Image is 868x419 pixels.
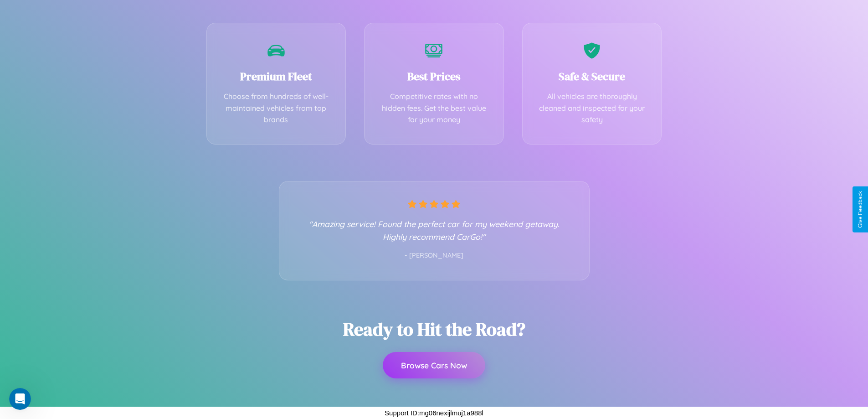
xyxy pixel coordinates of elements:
[536,69,648,84] h3: Safe & Secure
[221,69,332,84] h3: Premium Fleet
[857,191,863,228] div: Give Feedback
[9,388,31,410] iframe: Intercom live chat
[298,217,571,243] p: "Amazing service! Found the perfect car for my weekend getaway. Highly recommend CarGo!"
[378,69,490,84] h3: Best Prices
[378,91,490,126] p: Competitive rates with no hidden fees. Get the best value for your money
[536,91,648,126] p: All vehicles are thoroughly cleaned and inspected for your safety
[383,352,485,378] button: Browse Cars Now
[298,250,571,262] p: - [PERSON_NAME]
[221,91,332,126] p: Choose from hundreds of well-maintained vehicles from top brands
[343,317,525,341] h2: Ready to Hit the Road?
[385,407,483,419] p: Support ID: mg06nexijlmuj1a988l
